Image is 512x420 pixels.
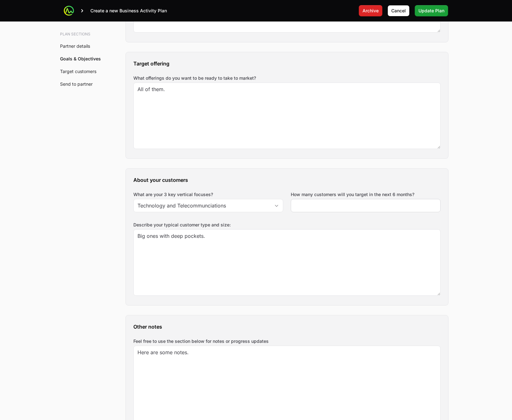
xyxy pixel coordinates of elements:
a: Partner details [60,43,90,49]
button: Cancel [387,5,410,16]
a: Send to partner [60,81,93,87]
h3: Target offering [133,60,441,67]
div: Open [270,199,283,212]
a: Goals & Objectives [60,56,101,61]
h3: Plan sections [60,32,103,37]
img: ActivitySource [64,6,74,16]
span: Archive [363,7,379,15]
h3: Other notes [133,323,441,330]
label: Describe your typical customer type and size: [133,222,441,228]
h3: About your customers [133,176,441,184]
p: Create a new Business Activity Plan [90,8,167,14]
label: What are your 3 key vertical focuses? [133,191,283,198]
button: Update Plan [415,5,448,16]
label: How many customers will you target in the next 6 months? [291,191,414,198]
label: Feel free to use the section below for notes or progress updates [133,338,441,344]
span: Cancel [391,7,406,15]
button: Archive [359,5,382,16]
label: What offerings do you want to be ready to take to market? [133,75,441,81]
a: Target customers [60,69,96,74]
textarea: Big ones with deep pockets. [134,230,440,295]
textarea: All of them. [134,83,440,149]
span: Update Plan [418,7,444,15]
